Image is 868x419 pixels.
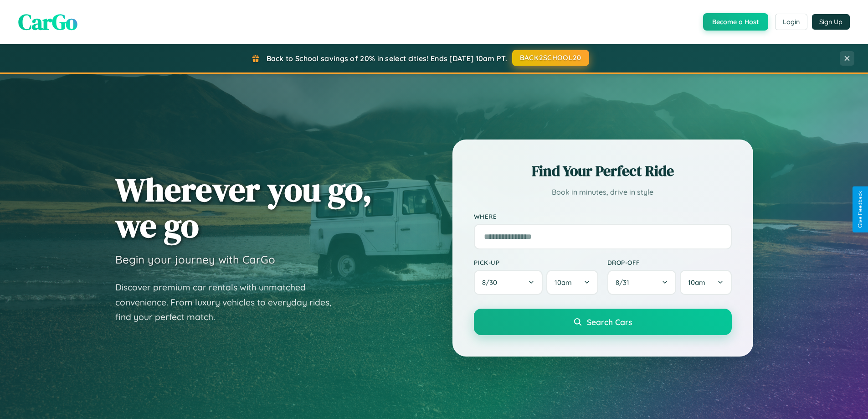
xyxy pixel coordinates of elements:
button: Become a Host [703,13,768,31]
button: Login [775,14,807,30]
button: 8/31 [607,270,677,295]
button: Search Cars [474,309,732,335]
span: 10am [555,278,572,287]
button: 10am [546,270,598,295]
button: Sign Up [812,14,850,30]
span: 8 / 31 [616,278,634,287]
button: 10am [680,270,731,295]
span: 10am [688,278,705,287]
label: Where [474,212,732,220]
span: CarGo [18,7,77,37]
span: Search Cars [587,317,632,327]
div: Give Feedback [857,191,863,228]
label: Drop-off [607,259,732,266]
button: 8/30 [474,270,543,295]
span: 8 / 30 [482,278,502,287]
h2: Find Your Perfect Ride [474,161,732,181]
p: Book in minutes, drive in style [474,186,732,199]
h3: Begin your journey with CarGo [115,253,275,266]
span: Back to School savings of 20% in select cities! Ends [DATE] 10am PT. [267,54,507,63]
h1: Wherever you go, we go [115,171,372,243]
button: BACK2SCHOOL20 [512,50,589,66]
p: Discover premium car rentals with unmatched convenience. From luxury vehicles to everyday rides, ... [115,280,343,325]
label: Pick-up [474,259,598,266]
